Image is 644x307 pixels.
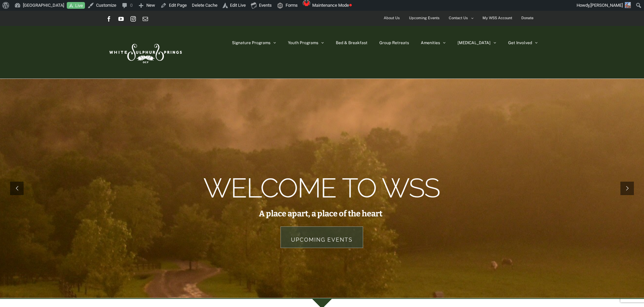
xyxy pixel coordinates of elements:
span: Donate [521,13,533,23]
span: Bed & Breakfast [336,41,368,45]
span: Group Retreats [379,41,409,45]
span: Amenities [421,41,440,45]
a: Bed & Breakfast [336,26,368,60]
nav: Secondary Menu [379,11,538,26]
a: Contact Us [444,11,478,26]
rs-layer: Welcome to WSS [203,181,440,196]
span: Youth Programs [288,41,318,45]
a: [MEDICAL_DATA] [458,26,496,60]
a: Signature Programs [232,26,276,60]
span: [PERSON_NAME] [590,3,623,8]
a: Upcoming Events [281,226,363,248]
span: Signature Programs [232,41,270,45]
a: Live [67,2,85,9]
a: Group Retreats [379,26,409,60]
a: Donate [517,11,538,26]
span: My WSS Account [482,13,512,23]
nav: Main Menu [232,26,538,60]
span: Contact Us [449,13,468,23]
img: White Sulphur Springs Logo [106,36,184,68]
span: About Us [384,13,400,23]
a: My WSS Account [478,11,517,26]
rs-layer: A place apart, a place of the heart [259,210,382,217]
span: Upcoming Events [409,13,440,23]
a: Get Involved [508,26,538,60]
a: About Us [379,11,404,26]
span: [MEDICAL_DATA] [458,41,491,45]
a: Amenities [421,26,446,60]
a: Youth Programs [288,26,324,60]
span: Get Involved [508,41,532,45]
a: Upcoming Events [405,11,444,26]
img: SusannePappal-66x66.jpg [625,2,631,8]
